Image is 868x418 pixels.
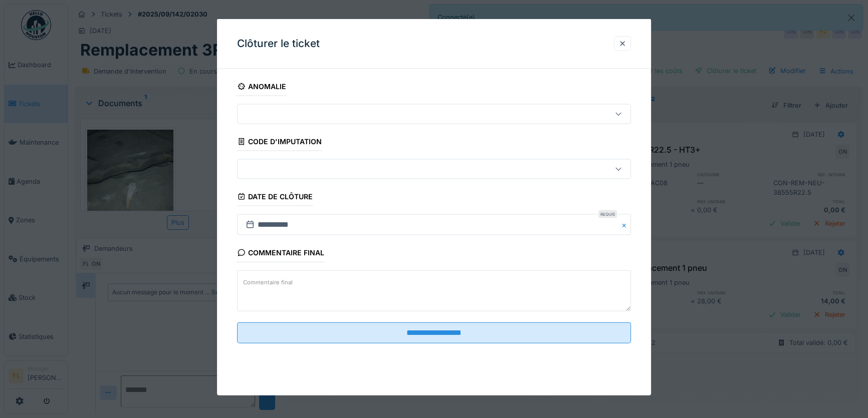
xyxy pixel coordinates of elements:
div: Code d'imputation [237,134,322,151]
div: Requis [598,210,617,218]
button: Close [620,214,631,235]
h3: Clôturer le ticket [237,38,320,50]
div: Commentaire final [237,245,324,262]
div: Anomalie [237,79,286,96]
div: Date de clôture [237,189,313,206]
label: Commentaire final [241,276,295,288]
